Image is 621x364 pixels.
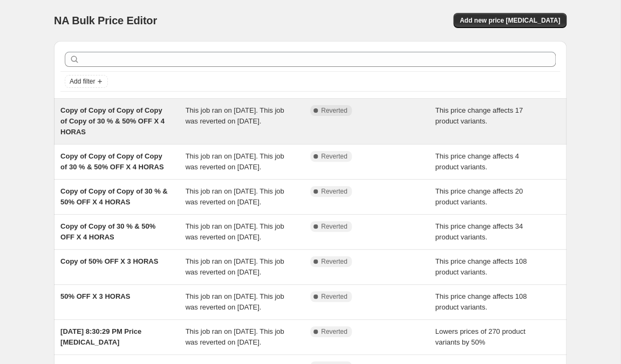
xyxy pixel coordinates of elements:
span: This price change affects 20 product variants. [435,187,523,206]
span: Copy of Copy of Copy of Copy of 30 % & 50% OFF X 4 HORAS [60,152,163,171]
span: This job ran on [DATE]. This job was reverted on [DATE]. [186,222,284,241]
span: This price change affects 34 product variants. [435,222,523,241]
span: Reverted [321,152,347,161]
span: Lowers prices of 270 product variants by 50% [435,327,526,346]
span: This price change affects 17 product variants. [435,106,523,125]
span: This price change affects 108 product variants. [435,257,527,276]
span: Reverted [321,222,347,231]
span: This job ran on [DATE]. This job was reverted on [DATE]. [186,292,284,311]
span: Reverted [321,292,347,301]
span: This job ran on [DATE]. This job was reverted on [DATE]. [186,106,284,125]
span: Copy of Copy of Copy of Copy of Copy of 30 % & 50% OFF X 4 HORAS [60,106,165,136]
span: This price change affects 108 product variants. [435,292,527,311]
span: Reverted [321,106,347,115]
span: 50% OFF X 3 HORAS [60,292,130,300]
button: Add new price [MEDICAL_DATA] [453,13,567,28]
span: This job ran on [DATE]. This job was reverted on [DATE]. [186,187,284,206]
span: Reverted [321,327,347,336]
span: Add filter [70,77,95,86]
span: NA Bulk Price Editor [54,15,157,26]
span: This job ran on [DATE]. This job was reverted on [DATE]. [186,257,284,276]
span: Add new price [MEDICAL_DATA] [460,16,560,25]
span: This job ran on [DATE]. This job was reverted on [DATE]. [186,152,284,171]
span: This job ran on [DATE]. This job was reverted on [DATE]. [186,327,284,346]
span: Copy of 50% OFF X 3 HORAS [60,257,158,265]
span: This price change affects 4 product variants. [435,152,519,171]
span: Copy of Copy of Copy of 30 % & 50% OFF X 4 HORAS [60,187,168,206]
button: Add filter [65,75,108,88]
span: Reverted [321,257,347,266]
span: [DATE] 8:30:29 PM Price [MEDICAL_DATA] [60,327,141,346]
span: Copy of Copy of 30 % & 50% OFF X 4 HORAS [60,222,155,241]
span: Reverted [321,187,347,196]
